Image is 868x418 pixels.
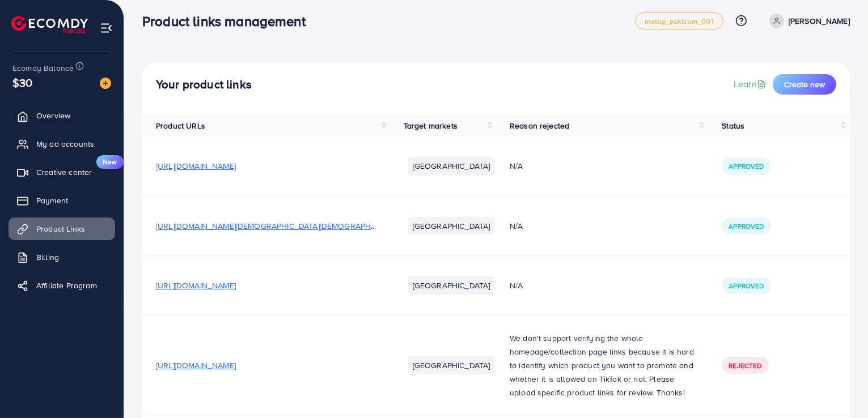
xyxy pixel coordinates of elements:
a: Affiliate Program [9,274,115,297]
span: Reason rejected [510,120,569,131]
span: Create new [784,79,825,90]
a: metap_pakistan_001 [635,12,723,29]
span: Ecomdy Balance [12,62,74,74]
img: image [100,78,111,89]
p: We don't support verifying the whole homepage/collection page links because it is hard to identif... [510,331,695,399]
span: Affiliate Program [36,280,97,291]
span: Target markets [404,120,458,131]
span: Product URLs [156,120,205,131]
span: Status [722,120,744,131]
span: New [96,155,124,169]
span: Approved [729,221,764,231]
span: Payment [36,195,68,206]
span: N/A [510,280,523,291]
span: metap_pakistan_001 [645,18,714,25]
a: Billing [9,246,115,268]
li: [GEOGRAPHIC_DATA] [408,356,495,374]
h4: Your product links [156,78,252,92]
span: Approved [729,161,764,171]
a: Product Links [9,217,115,240]
span: Product Links [36,223,85,234]
span: My ad accounts [36,138,94,150]
span: Creative center [36,167,92,178]
span: [URL][DOMAIN_NAME] [156,160,236,172]
li: [GEOGRAPHIC_DATA] [408,276,495,295]
a: Learn [734,78,768,91]
li: [GEOGRAPHIC_DATA] [408,217,495,235]
span: N/A [510,160,523,172]
button: Create new [773,74,836,95]
img: menu [100,22,113,35]
span: Rejected [729,361,761,370]
span: Approved [729,281,764,291]
span: $30 [12,74,32,91]
a: Overview [9,104,115,127]
a: Payment [9,189,115,212]
a: [PERSON_NAME] [765,14,850,28]
span: Billing [36,251,59,263]
p: [PERSON_NAME] [789,14,850,28]
h3: Product links management [142,13,315,29]
li: [GEOGRAPHIC_DATA] [408,157,495,175]
span: [URL][DOMAIN_NAME] [156,360,236,371]
span: N/A [510,220,523,232]
span: [URL][DOMAIN_NAME] [156,280,236,291]
img: logo [11,16,88,33]
a: Creative centerNew [9,161,115,184]
iframe: Chat [820,367,859,410]
span: Overview [36,110,70,121]
a: My ad accounts [9,133,115,155]
span: [URL][DOMAIN_NAME][DEMOGRAPHIC_DATA][DEMOGRAPHIC_DATA] [156,220,404,232]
